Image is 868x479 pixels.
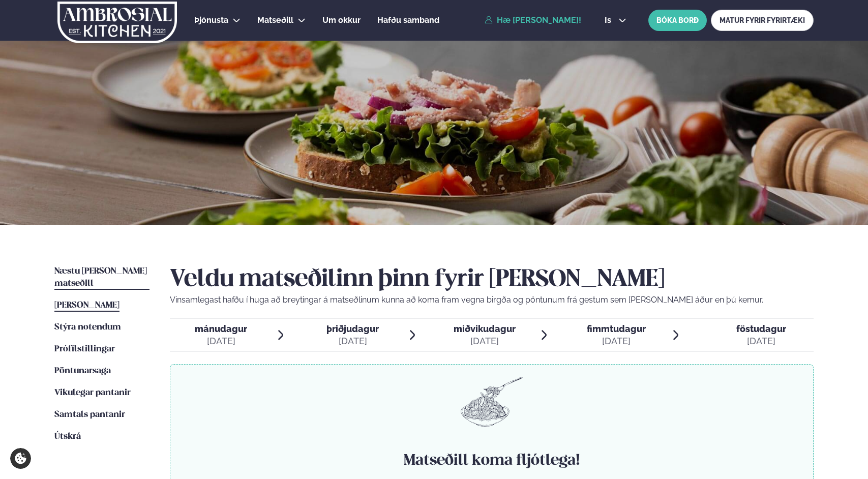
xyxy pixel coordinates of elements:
[485,16,581,25] a: Hæ [PERSON_NAME]!
[54,301,119,310] span: [PERSON_NAME]
[54,343,115,355] a: Prófílstillingar
[605,16,614,24] span: is
[54,300,119,312] a: [PERSON_NAME]
[195,335,247,347] div: [DATE]
[587,335,646,347] div: [DATE]
[195,323,247,334] span: mánudagur
[314,451,669,471] h4: Matseðill koma fljótlega!
[454,323,516,334] span: miðvikudagur
[194,15,228,25] span: Þjónusta
[194,14,228,26] a: Þjónusta
[736,323,786,334] span: föstudagur
[54,267,147,288] span: Næstu [PERSON_NAME] matseðill
[170,265,814,294] h2: Veldu matseðilinn þinn fyrir [PERSON_NAME]
[54,410,125,419] span: Samtals pantanir
[54,321,121,334] a: Stýra notendum
[587,323,646,334] span: fimmtudagur
[711,10,814,31] a: MATUR FYRIR FYRIRTÆKI
[736,335,786,347] div: [DATE]
[326,335,379,347] div: [DATE]
[54,365,111,377] a: Pöntunarsaga
[54,367,111,375] span: Pöntunarsaga
[54,387,131,399] a: Vikulegar pantanir
[54,431,81,443] a: Útskrá
[461,377,523,427] img: pasta
[322,15,361,25] span: Um okkur
[54,323,121,332] span: Stýra notendum
[54,409,125,421] a: Samtals pantanir
[257,14,293,26] a: Matseðill
[54,432,81,441] span: Útskrá
[54,388,131,397] span: Vikulegar pantanir
[10,448,31,469] a: Cookie settings
[596,16,635,24] button: is
[257,15,293,25] span: Matseðill
[377,14,439,26] a: Hafðu samband
[326,323,379,334] span: þriðjudagur
[648,10,707,31] button: BÓKA BORÐ
[56,2,178,43] img: logo
[454,335,516,347] div: [DATE]
[377,15,439,25] span: Hafðu samband
[322,14,361,26] a: Um okkur
[54,265,149,290] a: Næstu [PERSON_NAME] matseðill
[170,294,814,306] p: Vinsamlegast hafðu í huga að breytingar á matseðlinum kunna að koma fram vegna birgða og pöntunum...
[54,345,115,353] span: Prófílstillingar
